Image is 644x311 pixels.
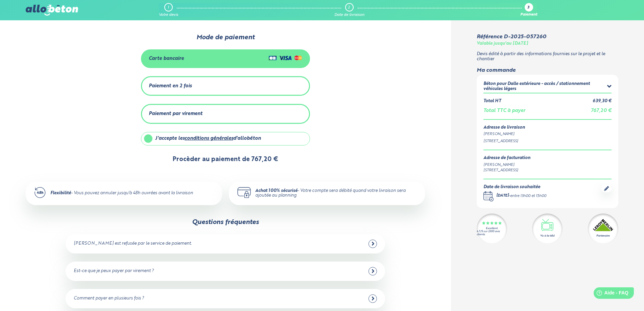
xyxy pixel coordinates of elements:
[155,136,261,141] div: J'accepte les d'allobéton
[159,13,178,17] div: Votre devis
[483,138,612,144] div: [STREET_ADDRESS]
[185,136,233,141] a: conditions générales
[74,296,144,301] div: Comment payer en plusieurs fois ?
[192,219,259,226] div: Questions fréquentes
[584,285,637,304] iframe: Help widget launcher
[596,234,610,238] div: Partenaire
[74,241,192,246] div: [PERSON_NAME] est refusée par le service de paiement.
[159,3,178,17] a: 1 Votre devis
[255,188,297,193] strong: Achat 100% sécurisé
[520,13,537,17] div: Paiement
[483,162,530,168] div: [PERSON_NAME]
[483,185,546,190] div: Date de livraison souhaitée
[50,191,193,196] div: - Vous pouvez annuler jusqu'à 48h ouvrées avant la livraison
[483,125,612,130] div: Adresse de livraison
[50,191,71,195] strong: Flexibilité
[520,3,537,17] a: 3 Paiement
[483,156,530,161] div: Adresse de facturation
[74,269,154,274] div: Est-ce que je peux payer par virement ?
[166,151,285,168] button: Procèder au paiement de 767,20 €
[496,193,546,199] div: -
[149,56,184,62] div: Carte bancaire
[348,5,350,10] div: 2
[334,13,364,17] div: Date de livraison
[510,193,546,199] div: entre 13h00 et 15h00
[486,227,498,230] div: Excellent
[483,168,530,173] div: [STREET_ADDRESS]
[477,230,507,236] div: 4.7/5 sur 2300 avis clients
[593,99,612,104] div: 639,30 €
[483,108,525,114] div: Total TTC à payer
[255,188,417,198] div: - Votre compte sera débité quand votre livraison sera ajoutée au planning
[477,67,618,73] div: Ma commande
[483,131,612,137] div: [PERSON_NAME]
[149,111,202,117] div: Paiement par virement
[483,99,501,104] div: Total HT
[483,82,612,93] summary: Béton pour Dalle extérieure - accès / stationnement véhicules légers
[477,41,528,46] div: Valable jusqu'au [DATE]
[149,83,192,89] div: Paiement en 2 fois
[334,3,364,17] a: 2 Date de livraison
[496,193,509,199] div: [DATE]
[269,54,302,62] img: Cartes de crédit
[105,34,345,41] div: Mode de paiement
[477,34,546,40] div: Référence D-2025-057260
[26,5,78,16] img: allobéton
[477,52,618,62] p: Devis édité à partir des informations fournies sur le projet et le chantier
[483,82,607,91] div: Béton pour Dalle extérieure - accès / stationnement véhicules légers
[591,108,612,113] span: 767,20 €
[540,234,554,238] div: Vu à la télé
[527,6,529,10] div: 3
[168,5,169,10] div: 1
